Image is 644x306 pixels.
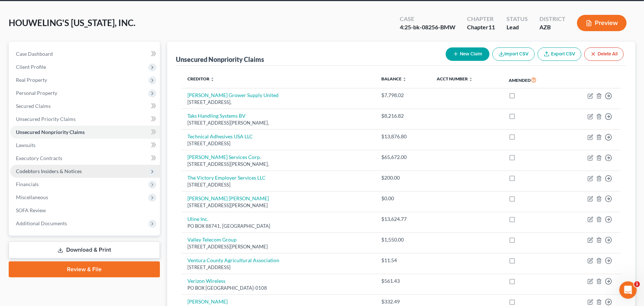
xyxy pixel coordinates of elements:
span: Miscellaneous [16,194,48,200]
a: Secured Claims [10,100,160,113]
a: Valley Telecom Group [187,236,237,243]
span: SOFA Review [16,207,46,213]
span: Real Property [16,77,47,83]
div: 4:25-bk-08256-BMW [400,23,456,32]
a: The Victory Employer Services LLC [187,175,266,181]
div: Case [400,15,456,23]
div: [STREET_ADDRESS] [187,140,370,147]
span: Secured Claims [16,103,51,109]
div: $561.43 [381,277,425,285]
div: $8,216.82 [381,112,425,120]
button: Preview [577,15,627,31]
div: Status [507,15,528,23]
div: [STREET_ADDRESS][PERSON_NAME] [187,243,370,250]
span: Personal Property [16,90,57,96]
a: Ventura County Agricultural Association [187,257,279,263]
span: Codebtors Insiders & Notices [16,168,82,174]
div: AZB [539,23,565,32]
div: PO BOX 88741, [GEOGRAPHIC_DATA] [187,223,370,230]
i: unfold_more [402,77,407,81]
a: Case Dashboard [10,47,160,60]
a: Executory Contracts [10,152,160,165]
span: Additional Documents [16,220,67,226]
div: Chapter [467,23,495,32]
a: Uline Inc. [187,216,208,222]
button: New Claim [446,47,490,61]
div: District [539,15,565,23]
div: [STREET_ADDRESS][PERSON_NAME], [187,161,370,168]
a: Review & File [9,261,160,277]
span: Executory Contracts [16,155,62,161]
div: $332.49 [381,298,425,305]
div: [STREET_ADDRESS], [187,99,370,106]
div: $0.00 [381,195,425,202]
a: Export CSV [538,47,581,61]
a: Unsecured Nonpriority Claims [10,126,160,139]
iframe: Intercom live chat [619,281,637,299]
a: Acct Number unfold_more [437,76,473,81]
div: Lead [507,23,528,32]
div: PO BOX [GEOGRAPHIC_DATA]-0108 [187,285,370,292]
th: Amended [503,72,562,88]
span: 1 [634,281,640,287]
span: Financials [16,181,39,187]
a: Technical Adhesives USA LLC [187,133,253,139]
a: SOFA Review [10,204,160,217]
a: Lawsuits [10,139,160,152]
a: Unsecured Priority Claims [10,113,160,126]
span: Client Profile [16,64,46,70]
div: Chapter [467,15,495,23]
a: Taks Handling Systems BV [187,113,246,119]
button: Import CSV [492,47,535,61]
a: Creditor unfold_more [187,76,215,81]
div: $7,798.02 [381,92,425,99]
span: HOUWELING'S [US_STATE], INC. [9,17,135,28]
div: [STREET_ADDRESS] [187,181,370,188]
div: [STREET_ADDRESS] [187,264,370,271]
a: [PERSON_NAME] Services Corp. [187,154,261,160]
div: $1,550.00 [381,236,425,243]
div: $65,672.00 [381,154,425,161]
a: Download & Print [9,242,160,259]
a: [PERSON_NAME] [187,298,228,305]
span: 11 [488,24,495,30]
a: Verizon Wireless [187,278,225,284]
span: Lawsuits [16,142,35,148]
span: Unsecured Priority Claims [16,116,76,122]
div: $200.00 [381,174,425,181]
i: unfold_more [210,77,215,81]
a: Balance unfold_more [381,76,407,81]
div: [STREET_ADDRESS][PERSON_NAME], [187,120,370,126]
div: $11.54 [381,257,425,264]
a: [PERSON_NAME] [PERSON_NAME] [187,195,269,201]
a: [PERSON_NAME] Grower Supply United [187,92,279,98]
div: [STREET_ADDRESS][PERSON_NAME] [187,202,370,209]
span: Case Dashboard [16,51,53,57]
div: Unsecured Nonpriority Claims [176,55,264,64]
button: Delete All [584,47,624,61]
i: unfold_more [469,77,473,81]
div: $13,876.80 [381,133,425,140]
span: Unsecured Nonpriority Claims [16,129,85,135]
div: $13,624.77 [381,215,425,223]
